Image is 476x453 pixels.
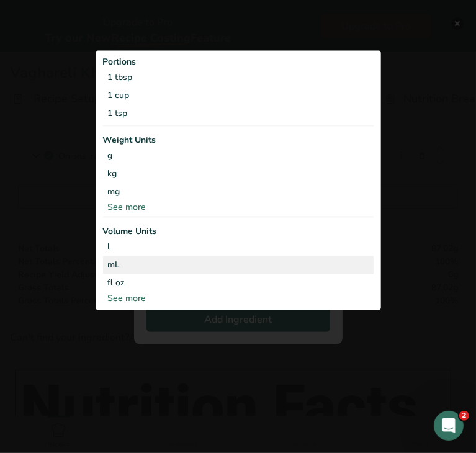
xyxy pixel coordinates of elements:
div: 1 tsp [103,104,374,122]
div: 1 cup [103,86,374,104]
div: fl oz [108,276,369,289]
div: See more [103,292,374,305]
div: mL [108,258,369,271]
span: 2 [459,411,469,421]
div: See more [103,200,374,213]
div: mg [103,182,374,200]
div: l [108,240,369,253]
div: g [103,146,374,164]
div: kg [103,164,374,182]
div: Weight Units [103,133,374,146]
div: Volume Units [103,225,374,238]
iframe: Intercom live chat [434,411,464,441]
